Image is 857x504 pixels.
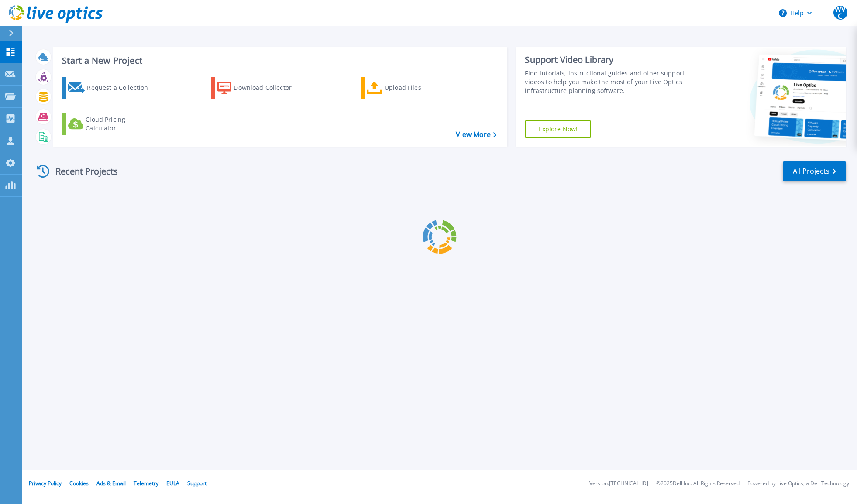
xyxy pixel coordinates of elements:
[187,480,207,487] a: Support
[134,480,158,487] a: Telemetry
[656,481,740,487] li: © 2025 Dell Inc. All Rights Reserved
[456,130,496,139] a: View More
[234,79,303,96] div: Download Collector
[211,77,309,99] a: Download Collector
[525,54,693,65] div: Support Video Library
[747,481,849,487] li: Powered by Live Optics, a Dell Technology
[34,161,130,182] div: Recent Projects
[69,480,89,487] a: Cookies
[62,77,159,99] a: Request a Collection
[783,161,846,181] a: All Projects
[361,77,458,99] a: Upload Files
[29,480,62,487] a: Privacy Policy
[589,481,648,487] li: Version: [TECHNICAL_ID]
[525,120,591,138] a: Explore Now!
[166,480,179,487] a: EULA
[96,480,126,487] a: Ads & Email
[62,113,159,135] a: Cloud Pricing Calculator
[62,56,496,65] h3: Start a New Project
[833,6,847,20] span: WVC
[87,79,157,96] div: Request a Collection
[525,69,693,95] div: Find tutorials, instructional guides and other support videos to help you make the most of your L...
[86,115,155,133] div: Cloud Pricing Calculator
[385,79,454,96] div: Upload Files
